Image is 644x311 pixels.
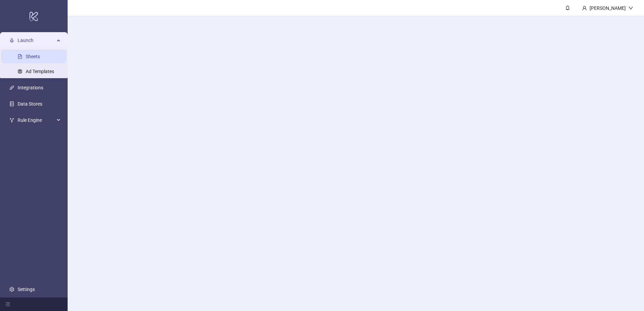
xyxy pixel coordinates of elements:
span: menu-fold [5,302,10,307]
a: Sheets [26,54,40,60]
span: down [628,6,633,10]
span: fork [9,118,14,123]
a: Settings [18,287,35,292]
a: Data Stores [18,102,42,107]
div: [PERSON_NAME] [587,4,628,12]
span: Rule Engine [18,114,55,127]
span: user [582,6,587,10]
span: bell [565,5,570,10]
span: rocket [9,38,14,43]
a: Ad Templates [26,69,54,74]
span: Launch [18,34,55,47]
a: Integrations [18,85,43,91]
